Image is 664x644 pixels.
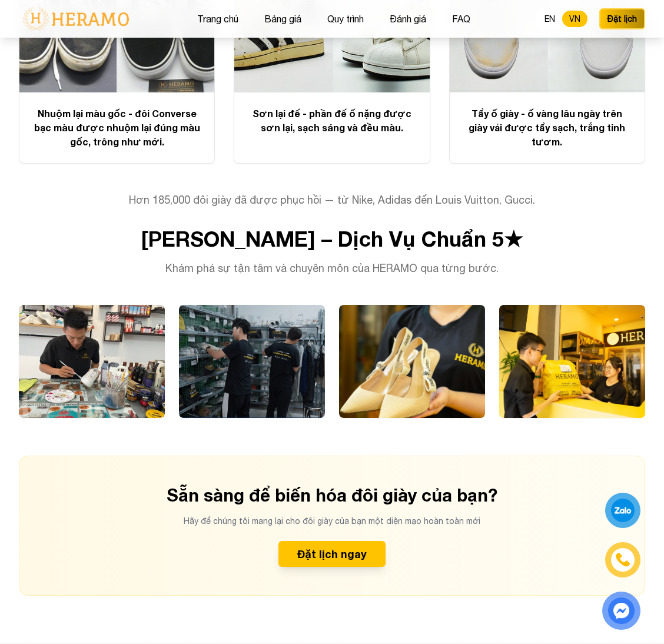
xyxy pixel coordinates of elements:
p: Tẩy ố giày - ố vàng lâu ngày trên giày vải được tẩy sạch, trắng tinh tươm. [464,107,630,149]
img: phone-icon [614,551,632,569]
p: Nhuộm lại màu gốc - đôi Converse bạc màu được nhuộm lại đúng màu gốc, trông như mới. [34,107,200,149]
button: FAQ [449,11,474,26]
p: Hơn 185,000 đôi giày đã được phục hồi — từ Nike, Adidas đến Louis Vuitton, Gucci. [19,192,645,208]
button: Quy trình [324,11,367,26]
h3: Sẵn sàng để biến hóa đôi giày của bạn? [48,484,616,506]
img: logo-with-text.png [19,6,132,31]
button: Bảng giá [261,11,305,26]
p: Khám phá sự tận tâm và chuyên môn của HERAMO qua từng bước. [134,260,530,277]
button: VN [562,11,587,27]
p: Hãy để chúng tôi mang lại cho đôi giày của bạn một diện mạo hoàn toàn mới [48,515,616,527]
button: Đặt lịch ngay [278,541,386,567]
button: Đặt lịch [599,8,645,29]
button: Trang chủ [194,11,242,26]
h3: [PERSON_NAME] – Dịch Vụ Chuẩn 5★ [19,227,645,251]
p: Sơn lại đế - phần đế ố nặng được sơn lại, sạch sáng và đều màu. [248,107,415,135]
a: phone-icon [605,542,640,577]
button: Đánh giá [386,11,430,26]
button: EN [537,11,562,27]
